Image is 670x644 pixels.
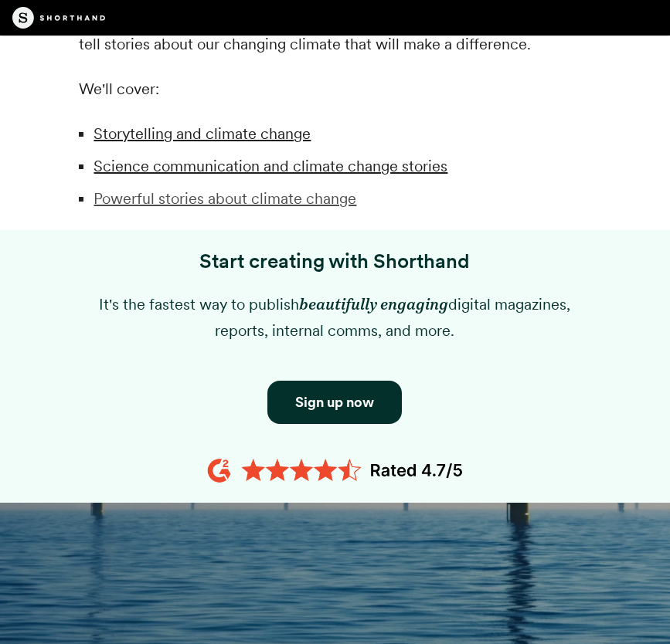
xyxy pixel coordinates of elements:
p: We'll cover: [79,76,590,102]
p: It's the fastest way to publish digital magazines, reports, internal comms, and more. [79,291,590,344]
img: 4.7 orange stars lined up in a row with the text G2 rated 4.7/5 [207,455,463,486]
h3: Start creating with Shorthand [79,249,590,273]
a: Storytelling and climate change [94,124,311,143]
img: The Craft [12,7,105,29]
a: Science communication and climate change stories [94,157,447,175]
a: Powerful stories about climate change [94,189,356,208]
a: Button to click through to Shorthand's signup section. [267,381,402,424]
em: beautifully engaging [299,295,448,314]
